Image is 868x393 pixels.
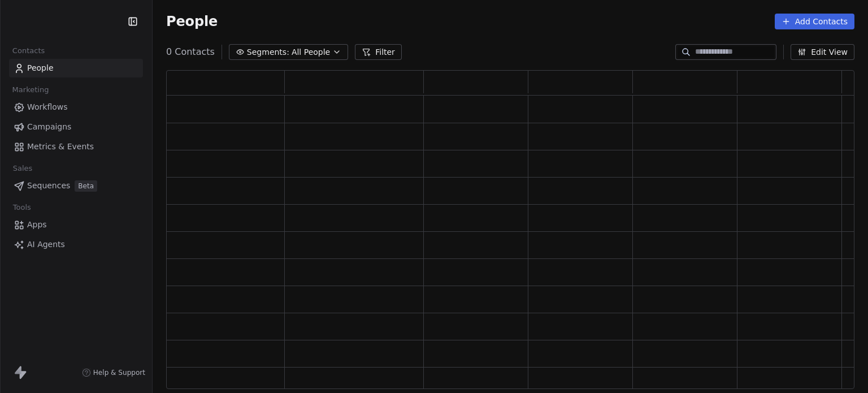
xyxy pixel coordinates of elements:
[82,368,145,377] a: Help & Support
[292,46,330,58] span: All People
[9,59,143,77] a: People
[7,42,50,59] span: Contacts
[27,219,47,231] span: Apps
[8,199,36,216] span: Tools
[9,235,143,254] a: AI Agents
[75,180,97,192] span: Beta
[166,13,218,30] span: People
[775,14,854,29] button: Add Contacts
[27,121,71,133] span: Campaigns
[8,160,37,177] span: Sales
[27,141,94,153] span: Metrics & Events
[27,239,65,251] span: AI Agents
[27,101,68,113] span: Workflows
[247,46,289,58] span: Segments:
[9,118,143,136] a: Campaigns
[93,368,145,377] span: Help & Support
[9,137,143,156] a: Metrics & Events
[355,44,402,60] button: Filter
[9,98,143,116] a: Workflows
[791,44,854,60] button: Edit View
[9,215,143,234] a: Apps
[9,176,143,195] a: SequencesBeta
[7,81,54,98] span: Marketing
[166,45,215,59] span: 0 Contacts
[27,62,54,74] span: People
[27,180,70,192] span: Sequences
